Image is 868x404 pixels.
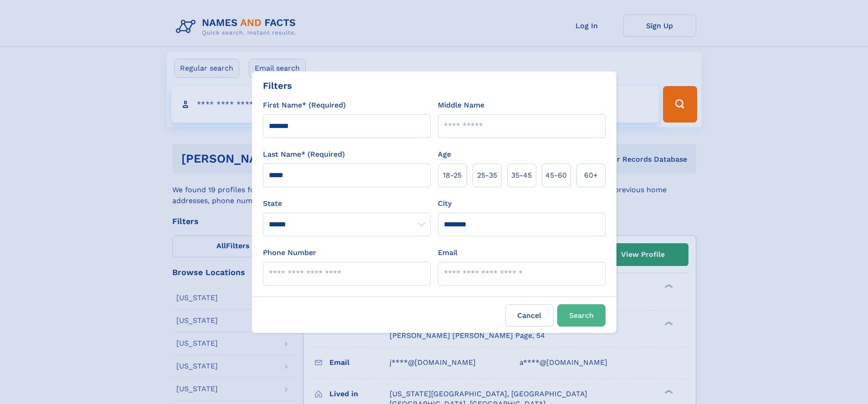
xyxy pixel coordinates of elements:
span: 25‑35 [477,170,497,181]
span: 18‑25 [443,170,462,181]
label: Age [438,149,451,160]
label: Phone Number [263,247,316,258]
span: 35‑45 [511,170,532,181]
span: 60+ [584,170,598,181]
label: Cancel [505,304,554,327]
label: First Name* (Required) [263,100,346,111]
label: Middle Name [438,100,484,111]
label: State [263,198,431,209]
button: Search [557,304,606,327]
label: Email [438,247,457,258]
span: 45‑60 [545,170,567,181]
div: Filters [263,79,292,92]
label: City [438,198,452,209]
label: Last Name* (Required) [263,149,345,160]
